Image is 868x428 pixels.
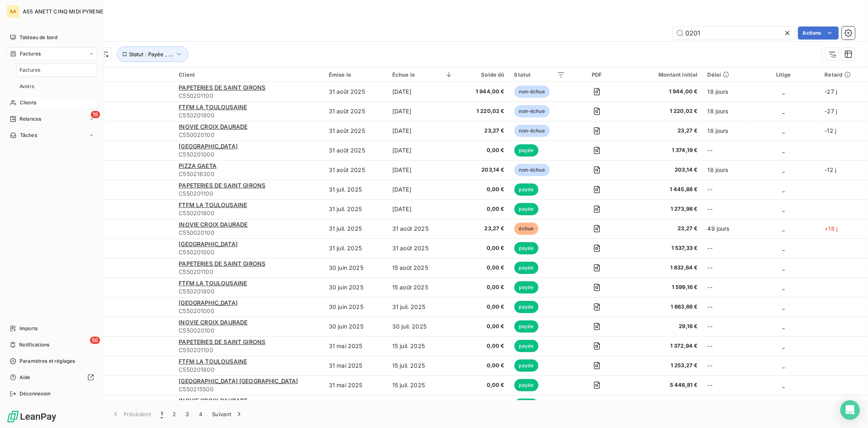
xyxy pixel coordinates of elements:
[324,238,387,258] td: 31 juil. 2025
[629,88,698,96] span: 1 944,00 €
[514,71,566,78] div: Statut
[179,248,319,256] span: C550201000
[179,319,247,326] span: INOVIE CROIX DAURADE
[179,221,247,228] span: INOVIE CROIX DAURADE
[179,71,319,78] div: Client
[782,108,785,115] span: _
[575,71,619,78] div: PDF
[179,287,319,296] span: C550201800
[514,262,539,274] span: payée
[179,299,238,306] span: [GEOGRAPHIC_DATA]
[392,71,453,78] div: Échue le
[629,283,698,291] span: 1 599,16 €
[782,127,785,134] span: _
[7,371,97,384] a: Aide
[324,336,387,356] td: 31 mai 2025
[387,219,457,238] td: 31 août 2025
[463,166,505,174] span: 203,14 €
[324,258,387,278] td: 30 juin 2025
[179,397,247,404] span: INOVIE CROIX DAURADE
[703,199,747,219] td: --
[703,219,747,238] td: 49 jours
[629,107,698,115] span: 1 220,02 €
[7,5,20,18] div: AA
[703,317,747,336] td: --
[514,360,539,372] span: payée
[514,183,539,196] span: payée
[825,166,837,173] span: -12 j
[825,127,837,134] span: -12 j
[629,303,698,311] span: 1 863,66 €
[825,225,838,232] span: +18 j
[179,358,247,365] span: FTFM LA TOULOUSAINE
[514,105,550,117] span: non-échue
[825,71,863,78] div: Retard
[179,268,319,276] span: C550201100
[324,317,387,336] td: 30 juin 2025
[179,307,319,315] span: C550201000
[463,264,505,272] span: 0,00 €
[324,101,387,121] td: 31 août 2025
[179,346,319,354] span: C550201100
[463,127,505,135] span: 23,27 €
[629,127,698,135] span: 23,27 €
[782,382,785,388] span: _
[840,400,860,420] div: Open Intercom Messenger
[324,375,387,395] td: 31 mai 2025
[387,141,457,160] td: [DATE]
[463,283,505,291] span: 0,00 €
[19,341,49,349] span: Notifications
[782,323,785,330] span: _
[782,205,785,212] span: _
[168,406,181,423] button: 2
[629,244,698,252] span: 1 537,33 €
[387,160,457,180] td: [DATE]
[20,132,37,139] span: Tâches
[514,144,539,157] span: payée
[179,104,247,110] span: FTFM LA TOULOUSAINE
[179,170,319,178] span: C550218300
[798,26,839,40] button: Actions
[514,320,539,333] span: payée
[463,225,505,233] span: 23,27 €
[463,303,505,311] span: 0,00 €
[20,34,57,41] span: Tableau de bord
[629,166,698,174] span: 203,14 €
[703,336,747,356] td: --
[387,121,457,141] td: [DATE]
[629,264,698,272] span: 1 832,64 €
[181,406,194,423] button: 3
[629,71,698,78] div: Montant initial
[629,381,698,389] span: 5 446,81 €
[782,303,785,310] span: _
[20,357,75,365] span: Paramètres et réglages
[179,327,319,335] span: C550020100
[514,223,539,235] span: échue
[782,88,785,95] span: _
[629,185,698,194] span: 1 445,88 €
[463,71,505,78] div: Solde dû
[463,381,505,389] span: 0,00 €
[179,260,265,267] span: PAPETERIES DE SAINT GIRONS
[825,88,837,95] span: -27 j
[463,244,505,252] span: 0,00 €
[703,375,747,395] td: --
[463,322,505,331] span: 0,00 €
[90,337,100,344] span: 56
[463,185,505,194] span: 0,00 €
[703,82,747,101] td: 18 jours
[782,264,785,271] span: _
[20,83,34,90] span: Avoirs
[387,238,457,258] td: 31 août 2025
[179,162,216,169] span: PIZZA GAETA
[207,406,248,423] button: Suivant
[782,186,785,193] span: _
[179,366,319,374] span: C550201800
[179,150,319,159] span: C550201000
[179,92,319,100] span: C550201100
[324,297,387,317] td: 30 juin 2025
[329,71,383,78] div: Émise le
[129,51,173,57] span: Statut : Payée , ...
[20,99,36,106] span: Clients
[387,258,457,278] td: 15 août 2025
